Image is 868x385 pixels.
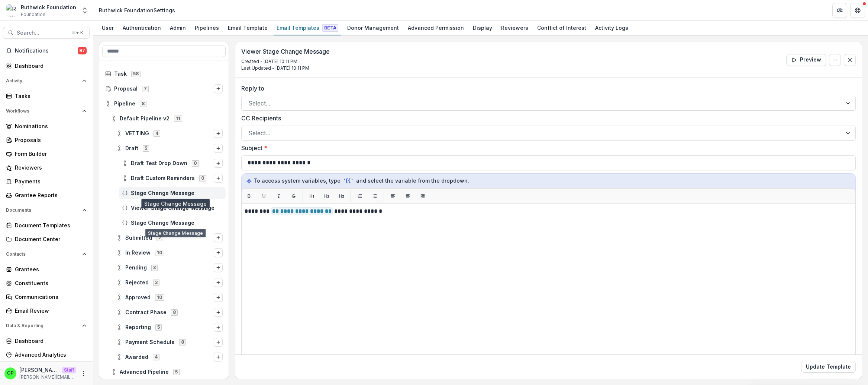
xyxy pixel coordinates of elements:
[786,54,826,66] button: Preview
[241,65,330,72] p: Last Updated - [DATE] 10:11 PM
[3,134,90,146] a: Proposals
[342,177,355,185] code: `{{`
[3,189,90,201] a: Grantee Reports
[3,291,90,303] a: Communications
[131,205,223,211] span: Viewer Stage Change Message
[120,21,164,35] a: Authentication
[155,294,164,300] span: 10
[6,4,18,16] img: Ruthwick Foundation
[113,232,226,244] div: Submitted7Options
[225,22,271,33] div: Email Template
[321,190,333,202] button: H2
[102,68,226,80] div: Task58
[829,54,841,66] button: Options
[113,321,226,333] div: Reporting5Options
[15,351,84,359] div: Advanced Analytics
[3,27,90,39] button: Search...
[470,22,495,33] div: Display
[241,58,330,65] p: Created - [DATE] 10:11 PM
[171,309,178,315] span: 8
[125,354,148,360] span: Awarded
[192,22,222,33] div: Pipelines
[214,233,223,242] button: Options
[114,86,138,92] span: Proposal
[143,145,149,151] span: 5
[155,324,162,330] span: 5
[125,250,151,256] span: In Review
[3,60,90,72] a: Dashboard
[498,22,531,33] div: Reviewers
[15,235,84,243] div: Document Center
[99,21,117,35] a: User
[369,190,381,202] button: List
[832,3,847,18] button: Partners
[113,127,226,139] div: VETTING4Options
[102,83,226,95] div: Proposal7Options
[99,22,117,33] div: User
[113,262,226,274] div: Pending3Options
[154,130,160,136] span: 4
[131,190,223,196] span: Stage Change Message
[192,160,199,166] span: 0
[534,22,589,33] div: Conflict of Interest
[131,220,223,226] span: Stage Change Message
[214,159,223,168] button: Options
[15,265,84,273] div: Grantees
[120,116,170,122] span: Default Pipeline v2
[79,369,88,378] button: More
[3,45,90,57] button: Notifications97
[288,190,300,202] button: Strikethrough
[179,339,186,345] span: 8
[125,235,152,241] span: Submitted
[344,22,402,33] div: Donor Management
[21,3,76,11] div: Ruthwick Foundation
[246,177,851,185] p: To access system variables, type and select the variable from the dropdown.
[6,208,79,213] span: Documents
[592,21,631,35] a: Activity Logs
[78,47,87,54] span: 97
[15,279,84,287] div: Constituents
[108,366,226,378] div: Advanced Pipeline5
[592,22,631,33] div: Activity Logs
[241,143,851,152] label: Subject
[113,336,226,348] div: Payment Schedule8Options
[15,191,84,199] div: Grantee Reports
[15,164,84,171] div: Reviewers
[125,339,175,345] span: Payment Schedule
[19,366,59,374] p: [PERSON_NAME]
[322,24,338,32] span: Beta
[21,11,45,18] span: Foundation
[405,22,467,33] div: Advanced Permission
[387,190,399,202] button: Align left
[3,263,90,275] a: Grantees
[15,92,84,100] div: Tasks
[3,120,90,132] a: Nominations
[70,29,85,37] div: ⌘ + K
[241,114,851,123] label: CC Recipients
[125,280,149,286] span: Rejected
[120,369,169,375] span: Advanced Pipeline
[214,174,223,183] button: Options
[214,248,223,257] button: Options
[214,144,223,153] button: Options
[113,277,226,288] div: Rejected3Options
[3,348,90,361] a: Advanced Analytics
[3,233,90,245] a: Document Center
[214,278,223,287] button: Options
[3,219,90,231] a: Document Templates
[15,122,84,130] div: Nominations
[15,62,84,70] div: Dashboard
[214,84,223,93] button: Options
[6,252,79,257] span: Contacts
[155,250,164,256] span: 10
[534,21,589,35] a: Conflict of Interest
[274,22,341,33] div: Email Templates
[131,160,187,167] span: Draft Test Drop Down
[273,190,285,202] button: Italic
[167,22,189,33] div: Admin
[15,307,84,315] div: Email Review
[243,190,255,202] button: Bold
[3,148,90,160] a: Form Builder
[3,75,90,87] button: Open Activity
[354,190,366,202] button: List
